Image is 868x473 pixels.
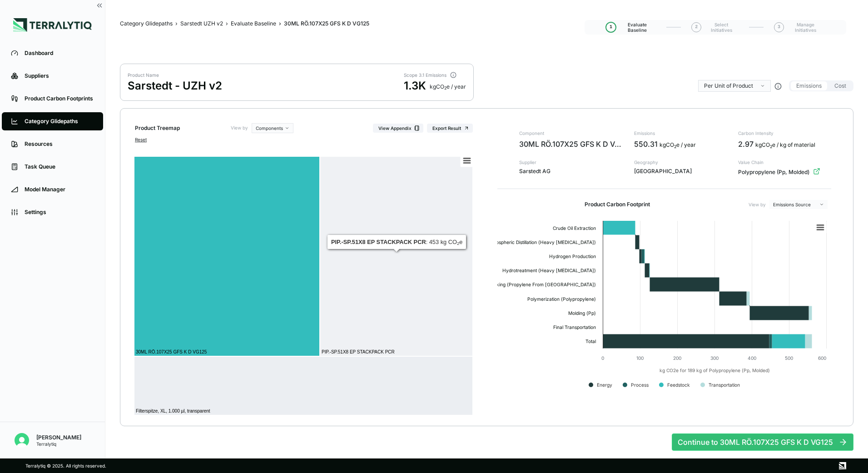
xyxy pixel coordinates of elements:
span: 3 [778,25,780,30]
span: › [279,20,281,27]
div: Product Name [128,72,222,78]
span: Geography [634,159,727,165]
text: Hydrogen Production [549,254,596,259]
a: Sarstedt UZH v2 [180,20,223,27]
div: Suppliers [25,72,94,80]
button: Emissions Source [769,200,828,209]
label: View by [749,202,766,207]
text: 600 [818,355,827,361]
text: 300 [710,355,719,361]
text: Transportation [709,382,740,388]
text: 400 [748,355,756,361]
div: kg CO e / year [430,83,466,90]
button: 3Manage Initiatives [774,18,824,36]
button: Continue to 30ML RÖ.107X25 GFS K D VG125 [672,433,853,451]
sub: 2 [444,85,446,90]
span: Carbon Intensity [738,130,831,136]
div: Task Queue [25,163,94,170]
span: Emissions [634,130,727,136]
div: Scope 3.1 Emissions [404,72,448,78]
text: Total [585,339,596,344]
span: 1 [610,25,612,30]
button: Open user button [11,429,33,451]
a: Evaluate Baseline [231,20,276,27]
text: Process [631,382,649,388]
span: Manage Initiatives [787,22,824,33]
text: Energy [597,382,612,388]
div: 1.3K [404,79,426,93]
text: Crude Oil Extraction [553,225,596,231]
span: Sarstedt AG [519,168,623,175]
span: [GEOGRAPHIC_DATA] [634,168,727,175]
span: 2 [695,25,698,30]
text: Polymerization (Polypropylene) [527,296,596,302]
button: 1Evaluate Baseline [606,18,655,36]
img: Nitin Shetty [15,433,29,448]
div: Settings [25,209,94,216]
span: › [226,20,228,27]
div: Model Manager [25,186,94,193]
div: Terralytiq [36,441,81,447]
div: Resources [25,140,94,148]
div: Product Carbon Footprints [25,95,94,102]
text: PIP.-SP.51X8 EP STACKPACK PCR [322,349,395,354]
text: 100 [636,355,644,361]
text: 30ML RÖ.107X25 GFS K D VG125 [136,349,207,354]
span: kg CO e / year [660,141,696,148]
span: Select Initiatives [704,22,738,33]
text: 200 [673,355,681,361]
div: Polypropylene (Pp, Molded) [738,168,831,177]
sub: 2 [674,144,676,149]
text: Molding (Pp) [568,310,596,316]
div: 550.31 [634,139,727,149]
div: Category Glidepaths [25,118,94,125]
span: Components [256,125,283,131]
div: [PERSON_NAME] [36,434,81,441]
button: Per Unit of Product [698,80,771,92]
text: Steam Cracking (Propylene From [GEOGRAPHIC_DATA]) [471,282,596,288]
span: 30ML RÖ.107X25 GFS K D VG125 [284,20,369,27]
label: View by [231,123,248,133]
button: Emissions [791,81,827,90]
text: Hydrotreatment (Heavy [MEDICAL_DATA]) [502,268,596,274]
div: kgCO e / kg of material [755,141,815,149]
div: Dashboard [25,50,94,57]
text: Atmospheric Distillation (Heavy [MEDICAL_DATA]) [487,239,596,245]
text: 500 [785,355,793,361]
button: 2Select Initiatives [692,18,738,36]
button: Components [252,123,293,133]
text: Final Transportation [553,324,596,330]
span: Component [519,130,623,136]
button: Reset [135,137,147,142]
img: Logo [13,18,92,32]
text: kg CO2e for 189 kg of Polypropylene (Pp, Molded) [660,368,770,373]
sub: 2 [770,144,772,149]
text: 0 [601,355,604,361]
text: Filterspitze, XL, 1.000 µl, transparent [136,408,210,413]
text: Feedstock [667,382,690,388]
h2: Product Carbon Footprint [585,201,650,208]
span: 30ML RÖ.107X25 GFS K D VG125 [519,139,623,149]
button: Export Result [427,124,473,133]
span: › [175,20,178,27]
div: Sarstedt - UZH v2 [128,79,222,93]
button: View Appendix [373,124,423,133]
div: Product Treemap [135,124,193,132]
span: Value Chain [738,159,831,165]
span: Supplier [519,159,623,165]
span: Evaluate Baseline [619,22,655,33]
button: Cost [829,81,852,90]
a: Category Glidepaths [120,20,173,27]
div: 2.97 [738,139,831,149]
